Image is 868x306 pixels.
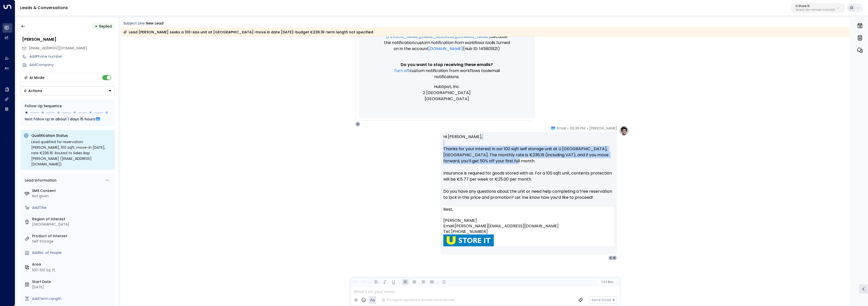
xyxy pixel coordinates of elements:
button: Undo [352,279,358,285]
p: This email was sent to because the notification is turned on in the account (Hub ID: 145801921) [384,28,510,52]
div: The agent signature is added automatically [382,298,455,302]
div: AddTerm Length [32,296,113,301]
span: | [606,280,607,284]
a: Turn off [394,68,410,74]
label: Area [32,262,113,267]
button: Redo [361,279,367,285]
span: Do you want to stop receiving these emails? [401,62,493,68]
a: Leads & Conversations [20,5,68,11]
span: maevehornibrook04@gmail.com [29,46,87,51]
div: S [355,122,360,127]
label: Product of Interest [32,233,113,239]
p: Hi [PERSON_NAME], Thanks for your interest in our 100 sqft self storage unit at U [GEOGRAPHIC_DAT... [443,134,614,207]
p: email notifications. [384,68,510,80]
label: Region of Interest [32,216,113,222]
label: SMS Consent [32,188,113,193]
div: AddPhone number [29,54,115,59]
span: Subject Line: [123,21,145,26]
div: Follow Up Sequence [25,103,111,109]
div: Not given [32,193,113,199]
div: • [95,22,97,31]
span: • [587,126,588,131]
div: Lead Information [23,178,57,183]
p: HubSpot, Inc. 2 [GEOGRAPHIC_DATA] [GEOGRAPHIC_DATA] [384,84,510,102]
span: [EMAIL_ADDRESS][DOMAIN_NAME] [29,46,87,51]
div: Self Storage [32,239,113,244]
div: H [612,255,617,260]
button: Actions [21,86,115,95]
span: Tel: [PHONE_NUMBER] [443,229,488,234]
div: Lead qualified for reservation: [PERSON_NAME], 100 sqft, move-in [DATE], rate €236.16. Routed to ... [31,139,112,167]
div: 100-100 Sq. ft. [32,268,56,273]
div: Actions [23,89,42,93]
div: [GEOGRAPHIC_DATA] [32,222,113,227]
p: U Store It [796,5,835,8]
span: Custom notification from workflows tool [414,40,493,46]
span: Email [557,126,566,131]
img: profile-logo.png [619,126,629,136]
div: [DATE] [32,285,113,290]
span: • [567,126,568,131]
span: 06:36 PM [570,126,585,131]
div: New Lead [146,21,164,26]
a: [DOMAIN_NAME] [428,46,463,52]
p: 58c4b32c-92b1-4356-be9b-1247e2c02228 [796,9,835,11]
a: [PERSON_NAME][EMAIL_ADDRESS][DOMAIN_NAME] [386,34,490,40]
div: Next Follow Up: [25,116,111,122]
div: AddNo. of People [32,250,113,255]
div: AddTitle [32,205,113,210]
label: Start Date [32,279,113,285]
span: In about 1 days 15 hours [51,116,95,122]
span: [PERSON_NAME] [443,218,477,223]
span: Custom notification from workflows tool [410,68,489,74]
span: Email: [443,223,455,229]
button: U Store It58c4b32c-92b1-4356-be9b-1247e2c02228 [791,3,845,13]
span: Cc Bcc [601,280,613,284]
button: Cc|Bcc [599,280,615,285]
span: [PERSON_NAME] [589,126,617,131]
div: AI Mode [30,75,44,80]
span: Best, [443,207,453,212]
div: Lead [PERSON_NAME] seeks a 100-size unit at [GEOGRAPHIC_DATA]-move in date [DATE]-budget €236.16-... [123,30,373,35]
div: [PERSON_NAME] [22,36,115,42]
span: [PERSON_NAME][EMAIL_ADDRESS][DOMAIN_NAME] [455,223,559,229]
div: Button group with a nested menu [21,86,115,95]
span: Replied [99,24,112,29]
p: Qualification Status [31,133,112,138]
div: A [608,255,613,260]
div: AddCompany [29,62,115,68]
